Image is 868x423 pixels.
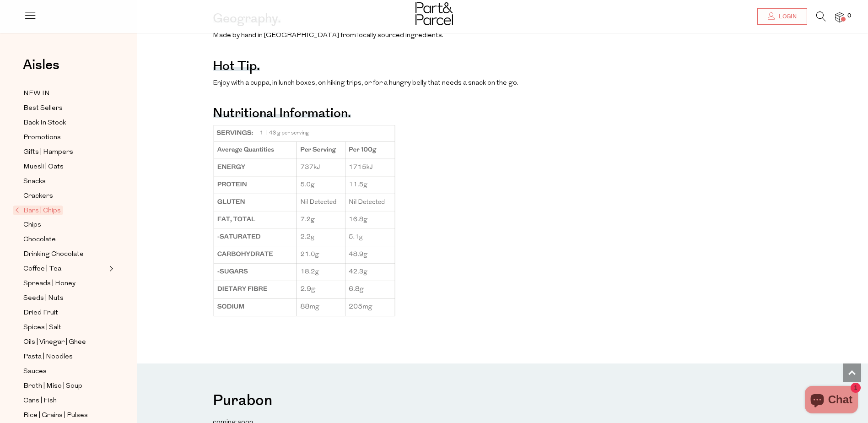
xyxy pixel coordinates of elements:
[415,2,453,25] img: Part&Parcel
[23,190,107,202] a: Crackers
[23,58,59,81] a: Aisles
[23,161,107,173] a: Muesli | Oats
[23,55,59,75] span: Aisles
[23,307,107,319] a: Dried Fruit
[802,386,861,416] inbox-online-store-chat: Shopify online store chat
[23,322,61,333] span: Spices | Salt
[23,336,107,348] a: Oils | Vinegar | Ghee
[23,117,107,129] a: Back In Stock
[23,293,107,304] a: Seeds | Nuts
[23,146,107,158] a: Gifts | Hampers
[23,308,58,319] span: Dried Fruit
[213,386,272,414] h3: Purabon
[23,176,107,187] a: Snacks
[23,88,107,99] a: NEW IN
[776,13,797,21] span: Login
[23,410,88,421] span: Rice | Grains | Pulses
[835,12,844,22] a: 0
[23,278,107,289] a: Spreads | Honey
[23,395,107,407] a: Cans | Fish
[23,234,56,245] span: Chocolate
[845,12,853,20] span: 0
[23,220,41,231] span: Chips
[23,381,82,392] span: Broth | Miso | Soup
[23,219,107,231] a: Chips
[23,366,107,377] a: Sauces
[23,380,107,392] a: Broth | Miso | Soup
[23,132,107,143] a: Promotions
[23,88,50,99] span: NEW IN
[757,8,807,25] a: Login
[23,132,61,143] span: Promotions
[213,32,443,39] span: Made by hand in [GEOGRAPHIC_DATA] from locally sourced ingredients.
[23,351,107,363] a: Pasta | Noodles
[213,112,351,118] h4: Nutritional Information.
[107,263,113,274] button: Expand/Collapse Coffee | Tea
[23,234,107,245] a: Chocolate
[213,77,583,89] p: Enjoy with a cuppa, in lunch boxes, on hiking trips, or for a hungry belly that needs a snack on ...
[13,206,63,215] span: Bars | Chips
[213,65,260,71] h4: Hot tip.
[23,293,64,304] span: Seeds | Nuts
[23,322,107,333] a: Spices | Salt
[23,147,73,158] span: Gifts | Hampers
[15,205,107,216] a: Bars | Chips
[23,118,66,129] span: Back In Stock
[23,191,53,202] span: Crackers
[23,249,84,260] span: Drinking Chocolate
[23,103,107,114] a: Best Sellers
[23,352,73,363] span: Pasta | Noodles
[23,278,75,289] span: Spreads | Honey
[23,337,86,348] span: Oils | Vinegar | Ghee
[23,410,107,421] a: Rice | Grains | Pulses
[23,103,63,114] span: Best Sellers
[23,396,57,407] span: Cans | Fish
[23,263,107,275] a: Coffee | Tea
[23,176,46,187] span: Snacks
[23,366,47,377] span: Sauces
[23,264,61,275] span: Coffee | Tea
[23,249,107,260] a: Drinking Chocolate
[23,162,64,173] span: Muesli | Oats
